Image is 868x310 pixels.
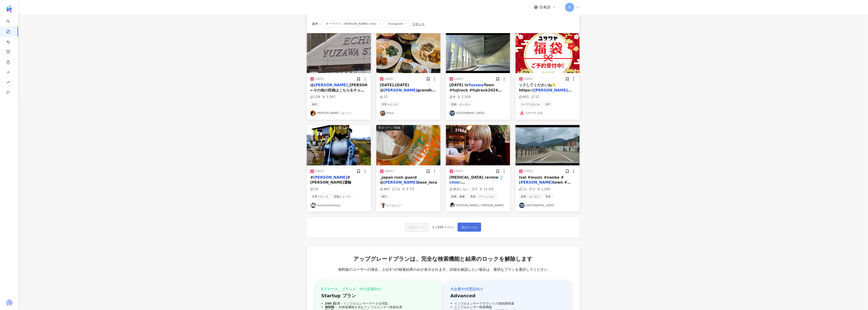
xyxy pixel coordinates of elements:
[324,20,384,28] span: キーワード：[PERSON_NAME] clinic
[312,22,322,26] span: 条件 ：
[450,83,468,87] span: [DATE] in
[321,305,436,309] div: ： AI検索機能を含むインフルエンサー検索結果
[385,169,394,173] div: [DATE]
[307,125,371,165] img: post-image
[307,33,371,73] div: post-image
[524,169,533,173] div: [DATE]
[386,20,410,28] span: Instagram
[537,187,550,192] div: 1,265
[450,293,565,299] div: Advanced
[519,102,542,107] span: ライフスタイル
[380,203,385,208] img: KOL Avatar
[519,95,529,99] div: 601
[519,180,553,185] mark: [PERSON_NAME]
[534,88,571,92] mark: [PERSON_NAME]
[480,187,494,192] div: 11.4万
[5,299,14,306] img: chrome extension
[519,83,556,92] span: ックしてくださいね👇 https://
[553,180,571,185] span: town #
[519,111,576,116] a: KOL Avatarユザワヤ 公式
[310,203,367,208] a: KOL Avatarmosimosikameyo
[417,180,447,185] span: base_local_gui
[376,33,440,73] img: post-image
[458,95,470,99] div: 1,329
[519,187,527,192] div: 11
[450,194,467,199] span: 医療・健康
[376,125,440,165] img: post-image
[315,169,324,173] div: [DATE]
[450,287,565,292] div: 大企業や代理店向け
[380,88,455,97] span: grandhotel_official （[GEOGRAPHIC_DATA]）
[310,83,314,87] span: @
[382,125,401,130] div: タイアップ投稿
[380,111,385,116] img: KOL Avatar
[310,187,318,192] div: 15
[380,187,390,192] div: 867
[321,302,436,305] div: ：インフルエンサーデータを閲覧
[529,187,535,192] div: 2
[531,95,539,99] div: 12
[454,77,463,81] div: [DATE]
[450,187,469,192] div: 表示しない
[450,203,506,208] a: KOL Avatar[PERSON_NAME] / [PERSON_NAME]
[380,95,388,99] div: 21
[450,203,455,208] img: KOL Avatar
[544,194,553,199] span: 音楽
[446,125,510,165] div: post-image
[516,33,580,73] img: post-image
[315,77,324,81] div: [DATE]
[454,169,463,173] div: [DATE]
[568,5,571,10] span: N
[380,83,409,92] span: [DATE]-[DATE] @
[392,187,400,192] div: 11
[450,111,506,116] a: KOL Avatar[GEOGRAPHIC_DATA]
[519,194,542,199] span: 芸術・エンタメ
[450,102,472,107] span: 芸術・エンタメ
[446,33,510,73] img: post-image
[6,16,15,65] a: search
[380,102,400,107] span: 日常トピック
[310,111,316,116] img: KOL Avatar
[380,194,389,199] span: 旅行
[450,302,565,305] div: インフルエンサーアカウントの無制限検索
[519,203,576,208] a: KOL Avatar[GEOGRAPHIC_DATA]
[519,203,525,208] img: KOL Avatar
[516,125,580,165] img: post-image
[310,175,313,180] span: #
[461,225,477,230] span: 次のページ
[384,88,418,92] mark: [PERSON_NAME]
[310,203,316,208] img: KOL Avatar
[458,223,481,232] button: 次のページ
[519,175,564,180] span: ival #music #naeba #
[380,175,417,185] span: _japan rush guard @
[354,255,533,263] span: アップグレードプランは、完全な検索機能と結果のロックを解除します
[5,5,13,13] img: logo icon
[380,111,437,116] a: KOL Avatarmoco
[321,293,436,299] div: Startup プラン
[310,95,320,99] div: 128
[332,194,352,199] span: 芸能ニュース
[6,78,10,88] span: rise
[338,267,548,272] span: 無料版のユーザーの場合、上位4つの検索結果のみが表示されます。詳細を確認したい場合は、適切なプランを選択してください
[468,83,484,87] mark: Yuzawa
[519,111,525,116] img: KOL Avatar
[405,223,429,232] button: 前のページ
[402,187,414,192] div: 3.7万
[472,187,478,192] div: 5
[310,102,320,107] span: 旅行
[313,175,347,180] mark: [PERSON_NAME]
[322,95,335,99] div: 1,507
[310,111,367,116] a: KOL Avatar[PERSON_NAME]（なぐー）
[540,5,551,10] span: 日本語
[325,305,335,309] strong: 無制限
[450,180,460,185] mark: clinic
[310,194,330,199] span: 日常トピック
[524,77,533,81] div: [DATE]
[321,287,436,292] div: Eコマース、ブランド、中小企業向け
[450,175,503,180] span: [MEDICAL_DATA] review🩺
